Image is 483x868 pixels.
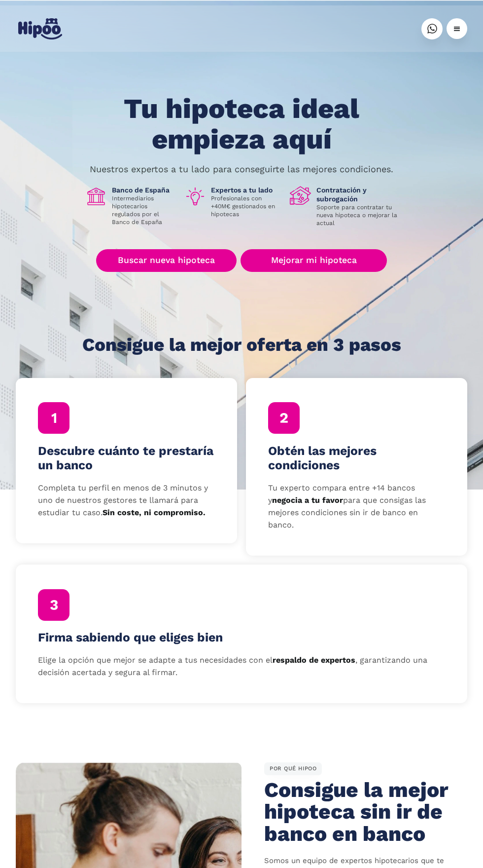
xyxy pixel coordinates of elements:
[38,482,215,519] p: Completa tu perfil en menos de 3 minutos y uno de nuestros gestores te llamará para estudiar tu c...
[96,249,237,272] a: Buscar nueva hipoteca
[211,194,282,218] p: Profesionales con +40M€ gestionados en hipotecas
[241,249,387,272] a: Mejorar mi hipoteca
[272,495,343,505] strong: negocia a tu favor
[112,186,176,194] h1: Banco de España
[38,654,445,679] p: Elige la opción que mejor se adapte a tus necesidades con el , garantizando una decisión acertada...
[38,630,223,645] h4: Firma sabiendo que eliges bien
[264,779,452,845] h2: Consigue la mejor hipoteca sin ir de banco en banco
[38,444,215,473] h4: Descubre cuánto te prestaría un banco
[82,335,401,355] h1: Consigue la mejor oferta en 3 pasos
[316,186,398,203] h1: Contratación y subrogación
[103,508,206,517] strong: Sin coste, ni compromiso.
[264,762,322,775] div: POR QUÉ HIPOO
[83,94,400,154] h1: Tu hipoteca ideal empieza aquí
[90,165,393,173] p: Nuestros expertos a tu lado para conseguirte las mejores condiciones.
[112,194,176,226] p: Intermediarios hipotecarios regulados por el Banco de España
[268,482,445,531] p: Tu experto compara entre +14 bancos y para que consigas las mejores condiciones sin ir de banco e...
[447,18,467,39] div: menu
[211,186,282,194] h1: Expertos a tu lado
[268,444,445,473] h4: Obtén las mejores condiciones
[16,14,64,43] a: home
[316,203,398,227] p: Soporte para contratar tu nueva hipoteca o mejorar la actual
[273,655,355,665] strong: respaldo de expertos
